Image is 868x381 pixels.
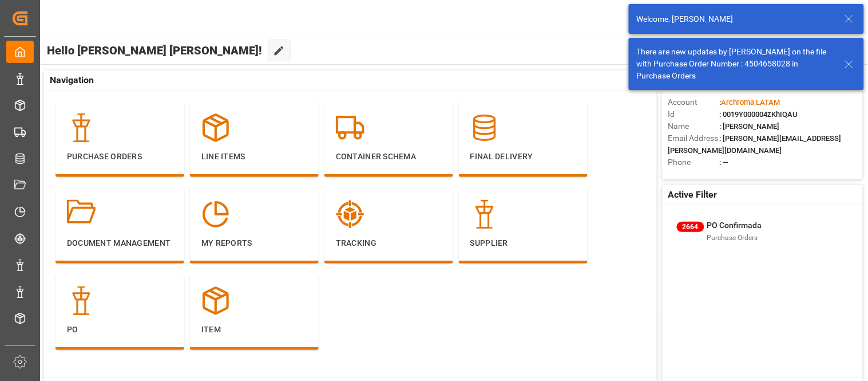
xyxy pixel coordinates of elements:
[637,13,834,25] div: Welcome, [PERSON_NAME]
[668,134,842,155] span: : [PERSON_NAME][EMAIL_ADDRESS][PERSON_NAME][DOMAIN_NAME]
[720,110,798,119] span: : 0019Y000004zKhIQAU
[201,151,307,163] p: Line Items
[67,151,173,163] p: Purchase Orders
[677,222,704,232] span: 2664
[336,151,442,163] p: Container Schema
[668,188,718,202] span: Active Filter
[722,98,780,107] span: Archroma LATAM
[201,324,307,336] p: ITEM
[336,237,442,249] p: Tracking
[67,324,173,336] p: PO
[677,219,849,243] a: 2664PO ConfirmadaPurchase Orders
[470,237,576,249] p: Supplier
[707,234,758,242] span: Purchase Orders
[720,122,780,131] span: : [PERSON_NAME]
[637,46,834,82] div: There are new updates by [PERSON_NAME] on the file with Purchase Order Number : 4504658028 in Pur...
[720,170,748,179] span: : Shipper
[668,108,720,120] span: Id
[720,158,729,167] span: : —
[668,156,720,168] span: Phone
[201,237,307,249] p: My Reports
[668,120,720,132] span: Name
[470,151,576,163] p: Final Delivery
[50,73,94,87] span: Navigation
[668,168,720,180] span: Account Type
[67,237,173,249] p: Document Management
[707,221,762,230] span: PO Confirmada
[668,132,720,144] span: Email Address
[668,96,720,108] span: Account
[720,98,780,107] span: :
[47,40,262,61] span: Hello [PERSON_NAME] [PERSON_NAME]!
